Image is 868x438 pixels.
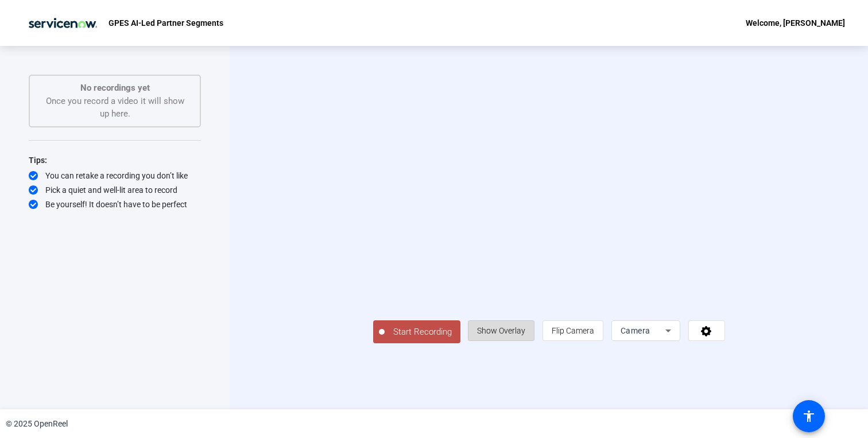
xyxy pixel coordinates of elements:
[29,170,201,181] div: You can retake a recording you don’t like
[468,320,534,341] button: Show Overlay
[746,16,845,30] div: Welcome, [PERSON_NAME]
[23,11,103,34] img: OpenReel logo
[385,325,460,339] span: Start Recording
[477,326,525,335] span: Show Overlay
[108,16,223,30] p: GPES AI-Led Partner Segments
[41,82,188,121] div: Once you record a video it will show up here.
[802,409,816,423] mat-icon: accessibility
[29,199,201,210] div: Be yourself! It doesn’t have to be perfect
[41,82,188,95] p: No recordings yet
[29,184,201,196] div: Pick a quiet and well-lit area to record
[542,320,603,341] button: Flip Camera
[6,418,68,430] div: © 2025 OpenReel
[373,320,460,343] button: Start Recording
[29,153,201,167] div: Tips:
[552,326,594,335] span: Flip Camera
[621,326,650,335] span: Camera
